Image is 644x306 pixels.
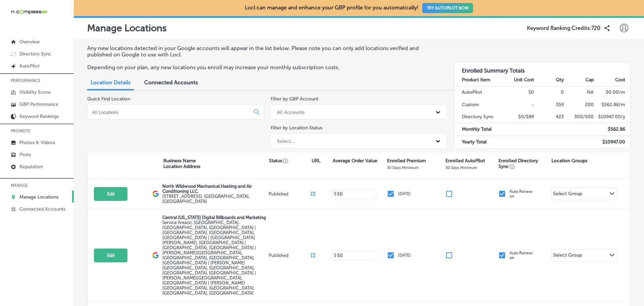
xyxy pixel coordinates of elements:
td: $ 10947.00 [594,136,630,148]
td: Directory Sync [454,111,504,123]
p: [DATE] [398,191,411,196]
label: Filter by GBP Account [271,96,318,102]
p: AutoPilot [19,63,40,69]
p: Enrolled Directory Sync [498,158,548,169]
td: 300/500 [564,111,594,123]
td: 359 [534,99,564,111]
td: $ 10947.00 /y [594,111,630,123]
button: Edit [94,187,127,201]
p: Visibility Score [19,89,51,95]
td: Custom [454,99,504,111]
p: Keyword Rankings [19,114,59,119]
p: Business Name Location Address [163,158,200,169]
h3: Enrolled Summary Totals [454,62,631,74]
span: Location Details [91,79,130,86]
td: $ 562.86 /m [594,99,630,111]
span: Keyword Ranking Credits: 720 [527,25,600,31]
td: 423 [534,111,564,123]
span: Orlando, FL, USA | Kissimmee, FL, USA | Meadow Woods, FL 32824, USA | Hunters Creek, FL 32837, US... [162,220,256,296]
p: GBP Performance [19,101,58,107]
td: AutoPilot [454,86,504,99]
p: North Wildwood Mechanical Heating and Air Conditioning LLC. [162,184,267,194]
p: Connected Accounts [19,206,65,212]
button: TRY AUTOPILOT NOW [422,3,473,13]
input: All Locations [92,109,249,115]
p: Manage Locations [87,23,167,34]
div: All Accounts [277,109,305,115]
p: Central [US_STATE] Digital Billboards and Marketing [162,215,267,220]
th: Cap [564,74,594,86]
label: Filter by Location Status [271,125,322,131]
p: Any new locations detected in your Google accounts will appear in the list below. Please note you... [87,45,440,58]
p: 30 Days Minimum [387,165,419,170]
td: NA [564,86,594,99]
p: Overview [19,39,40,45]
div: Select... [277,138,295,144]
label: [STREET_ADDRESS] , [GEOGRAPHIC_DATA], [GEOGRAPHIC_DATA] [162,194,267,204]
th: Unit Cost [504,74,534,86]
p: Enrolled Premium [387,158,426,164]
p: Posts [19,152,31,158]
p: Published [269,191,311,196]
td: $0/$89 [504,111,534,123]
td: 200 [564,99,594,111]
p: Reputation [19,164,43,170]
td: 0 [534,86,564,99]
label: Quick Find Location [87,96,130,102]
p: Location Groups [551,158,587,164]
strong: Product Item [462,77,490,83]
div: Select Group [553,191,582,199]
div: Select Group [553,252,582,260]
p: 30 Days Minimum [445,165,477,170]
td: $ 0.00 /m [594,86,630,99]
p: URL [312,158,320,164]
p: Auto Renew: on [509,251,534,260]
img: 660ab0bf-5cc7-4cb8-ba1c-48b5ae0f18e60NCTV_CLogo_TV_Black_-500x88.png [11,9,48,15]
p: Depending on your plan, any new locations you enroll may increase your monthly subscription costs. [87,64,440,71]
p: Status [269,158,311,164]
button: Edit [94,249,127,262]
td: $ 562.86 [594,123,630,136]
span: Connected Accounts [144,79,198,86]
p: $ [334,191,336,196]
p: [DATE] [398,253,411,258]
td: Monthly Total [454,123,504,136]
th: Cost [594,74,630,86]
img: logo [152,190,159,197]
td: Yearly Total [454,136,504,148]
p: Photos & Videos [19,140,55,145]
p: $ [334,253,336,258]
td: $0 [504,86,534,99]
p: Average Order Value [333,158,377,164]
p: Published [269,253,311,258]
p: Directory Sync [19,51,51,57]
p: Auto Renew: on [509,189,534,199]
th: Qty [534,74,564,86]
p: Manage Locations [19,194,58,200]
td: - [504,99,534,111]
img: logo [152,252,159,259]
p: Enrolled AutoPilot [445,158,485,164]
